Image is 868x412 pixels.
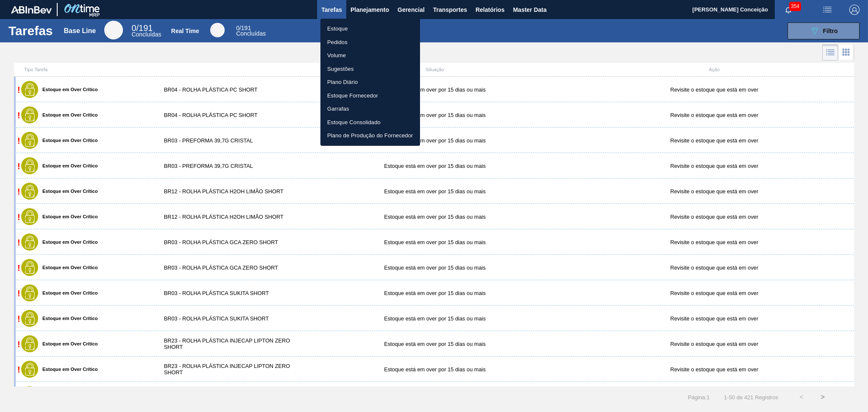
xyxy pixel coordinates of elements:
[320,129,420,142] a: Plano de Produção do Fornecedor
[320,116,420,129] a: Estoque Consolidado
[320,75,420,89] a: Plano Diário
[320,62,420,76] a: Sugestões
[320,22,420,36] a: Estoque
[320,102,420,116] a: Garrafas
[320,49,420,62] a: Volume
[320,89,420,103] a: Estoque Fornecedor
[320,36,420,49] a: Pedidos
